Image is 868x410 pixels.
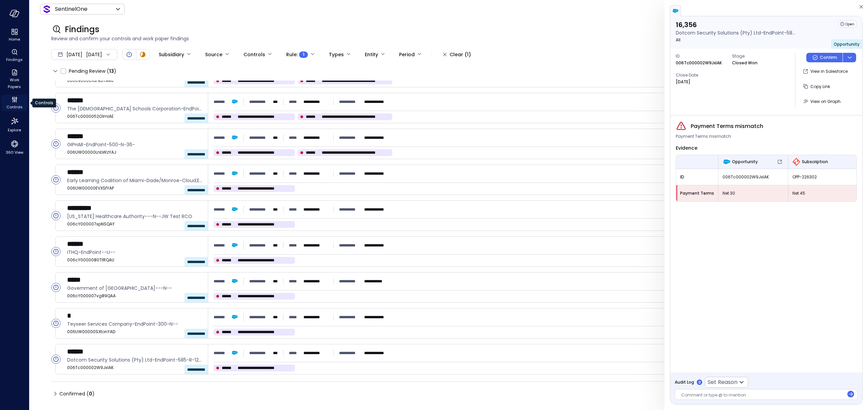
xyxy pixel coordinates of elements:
span: Dotcom Security Solutions (Pty) Ltd-EndPoint-585-R-12-NMG Consultants and Actuaries [67,356,202,364]
span: 0 [89,390,92,397]
span: Payment Terms mismatch [691,122,763,130]
button: Clear (1) [437,49,476,60]
span: Net 30 [723,190,784,197]
span: 006Tc0000052O1mIAE [67,113,202,120]
div: Controls [1,95,27,111]
div: ( ) [86,390,95,397]
div: Findings [1,47,27,64]
div: Open [51,319,61,328]
button: View in Salesforce [801,66,850,77]
div: Button group with a nested menu [806,53,856,62]
span: [DATE] [66,51,82,58]
span: Opportunity [732,158,758,165]
span: Work Papers [4,77,25,90]
span: Findings [6,56,23,63]
div: Open [51,175,61,185]
p: Dotcom Security Solutions (Pty) Ltd-EndPoint-585-R-12-NMG Consultants and Actuaries [676,29,798,37]
p: View in Salesforce [810,68,848,75]
span: Payment Terms mismatch [676,133,731,140]
div: Home [1,27,27,43]
div: Entity [365,49,378,60]
button: View on Graph [801,95,843,107]
span: Government of Palm Beach County---N-- [67,284,202,292]
span: Explore [8,127,21,133]
span: OPP-226302 [792,174,852,180]
span: 006UW00000LnbWzYAJ [67,149,202,156]
button: Confirm [806,53,843,62]
div: Open [51,139,61,149]
button: dropdown-icon-button [843,53,856,62]
span: Review and confirm your controls and work paper findings [51,35,846,42]
p: [DATE] [676,79,690,85]
div: 360 View [1,138,27,156]
div: Controls [32,99,56,107]
span: Findings [65,24,99,35]
p: SentinelOne [55,5,87,13]
p: 006Tc000002W9JxIAK [676,60,722,66]
span: ID [680,174,714,180]
div: ( ) [107,67,116,75]
span: GIPHAR-EndPoint-500-N-36- [67,141,202,148]
div: Rule : [286,49,308,60]
span: 13 [109,68,114,74]
div: Open [838,20,857,28]
span: 006cY000007xpNSQAY [67,221,202,228]
span: Home [9,36,20,43]
span: Copy Link [810,84,830,89]
span: Stage [732,53,783,60]
p: 0 [698,380,701,385]
span: View on Graph [810,99,841,104]
span: 006cY000007vg89QAA [67,293,202,299]
span: 006Tc000002W9JxIAK [723,174,784,180]
span: New Mexico Healthcare Authority---N--JW Test RCO [67,213,202,220]
div: Explore [1,115,27,134]
span: Audit Log [675,379,694,386]
p: All [676,37,798,43]
div: Clear (1) [450,50,471,59]
div: Types [329,49,344,60]
span: ITHQ-EndPoint--U-- [67,249,202,256]
span: 006UW00000EVXSfYAP [67,185,202,192]
span: Close Date [676,72,727,79]
p: Confirm [820,54,837,61]
span: Net 45 [792,190,852,197]
span: 006Tc000002W9JxIAK [67,364,202,371]
img: Opportunity [723,158,731,166]
button: Copy Link [801,81,833,92]
div: Subsidiary [159,49,184,60]
span: Payment Terms [680,190,714,197]
span: 006UW00000SXtonYAD [67,328,202,335]
span: 0066900001aFeSYAA0 [67,77,202,84]
div: In Progress [139,50,147,59]
div: Period [399,49,415,60]
span: The Anglican Schools Corporation-EndPoint-1040-U-12- [67,105,202,112]
span: Subscription [802,158,828,165]
span: Evidence [676,145,697,151]
span: Early Learning Coalition of Miami-Dade/Monroe-Cloud;EndPoint-440-R-- [67,177,202,184]
span: Teyseer Services Company-EndPoint-300-N-- [67,320,202,328]
p: Set Reason [708,378,737,386]
p: Closed Won [732,60,757,66]
div: Open [51,354,61,364]
span: Pending Review [69,66,116,77]
span: 006cY0000080TtRQAU [67,257,202,263]
div: Open [51,211,61,220]
span: Opportunity [834,41,860,47]
span: ID [676,53,727,60]
p: 16,356 [676,20,798,29]
div: Work Papers [1,68,27,91]
div: Open [51,103,61,113]
img: Subscription [792,158,801,166]
span: Controls [6,104,23,110]
div: Controls [243,49,265,60]
div: Open [51,247,61,256]
div: Open [51,283,61,292]
img: Icon [43,5,51,13]
span: 360 View [6,149,23,156]
span: 1 [303,51,304,58]
img: salesforce [672,7,679,14]
div: Open [125,50,133,59]
div: Source [205,49,222,60]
